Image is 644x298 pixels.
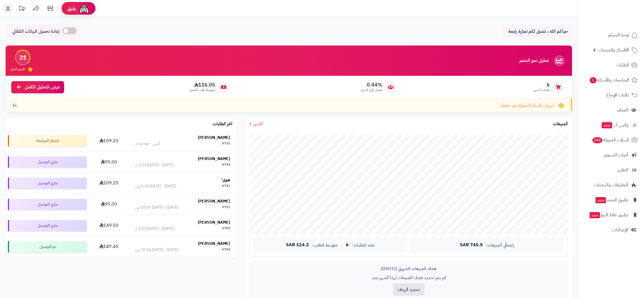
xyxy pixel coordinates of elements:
[89,236,129,257] td: 187.45
[616,61,629,69] span: الطلبات
[189,82,215,88] span: 116.05
[222,177,230,183] strong: هوى ً
[617,166,628,174] span: التقارير
[501,102,555,109] span: تنبيهات السلة المتروكة غير مفعلة
[581,28,641,42] a: لوحة التحكم
[222,205,230,210] div: #712
[189,88,215,92] span: متوسط طلب العميل
[581,193,641,207] a: تطبيق المتجرجديد
[8,135,87,146] div: بانتظار المراجعة
[286,243,309,248] span: 124.2 SAR
[606,15,639,27] img: logo-2.png
[8,178,87,189] div: جاري التوصيل
[198,198,230,204] strong: [PERSON_NAME]
[617,106,628,114] span: العملاء
[89,194,129,215] td: 95.00
[135,226,174,232] div: [DATE] - [DATE] 3:12 م
[67,5,76,12] span: رفيق
[8,220,87,231] div: جاري التوصيل
[341,243,342,247] span: |
[89,215,129,236] td: 149.50
[198,219,230,225] strong: [PERSON_NAME]
[581,103,641,117] a: العملاء
[361,88,382,92] span: معدل تكرار الشراء
[486,243,514,248] span: إجمالي المبيعات:
[604,151,628,159] span: أدوات التسويق
[198,241,230,247] strong: [PERSON_NAME]
[581,118,641,132] a: وآتس آبجديد
[222,183,230,189] div: #713
[592,137,602,143] span: 349
[213,122,232,127] h3: آخر الطلبات
[198,135,230,141] strong: [PERSON_NAME]
[595,197,606,203] span: جديد
[222,162,230,168] div: #714
[11,81,64,93] a: عرض التحليل الكامل
[222,226,230,232] div: #709
[135,247,178,253] div: [DATE] - [DATE] 10:16 ص
[254,266,563,272] div: هدف المبيعات الشهري ([DATE])
[253,120,263,127] span: الشهر
[222,141,230,147] div: #715
[8,156,87,168] div: جاري التوصيل
[594,181,628,189] span: التطبيقات والخدمات
[589,211,628,219] span: تطبيق نقاط البيع
[393,283,424,296] button: تحديد الهدف
[581,178,641,192] a: التطبيقات والخدمات
[581,163,641,177] a: التقارير
[89,130,129,151] td: 109.25
[606,91,629,99] span: طلبات الإرجاع
[590,77,597,83] span: 1
[361,82,382,88] span: 0.44%
[602,122,612,128] span: جديد
[89,152,129,172] td: 95.00
[254,275,563,281] p: لم يتم تحديد هدف للمبيعات لهذا الشهر بعد.
[592,136,629,144] span: السلات المتروكة
[198,156,230,162] strong: [PERSON_NAME]
[135,162,174,168] div: [DATE] - [DATE] 1:23 م
[135,183,176,189] div: [DATE] - [DATE] 6:14 ص
[15,3,29,16] a: تحديثات المنصة
[506,28,568,35] p: حياكم الله ، نتمنى لكم تجارة رابحة
[346,243,349,248] span: 6
[581,223,641,237] a: الإعدادات
[581,133,641,147] a: السلات المتروكة349
[533,88,550,92] span: طلبات الشهر
[519,58,549,63] h3: تحليل نمو المتجر
[553,122,568,127] h3: المبيعات
[581,73,641,87] a: المراجعات والأسئلة1
[598,46,629,54] span: الأقسام والمنتجات
[590,212,600,218] span: جديد
[12,28,60,35] span: إعادة تحميل البيانات التلقائي
[581,58,641,72] a: الطلبات
[352,243,374,248] span: عدد الطلبات:
[612,226,628,234] span: الإعدادات
[533,82,550,88] span: 6
[11,67,25,72] span: تقييم النمو
[589,76,629,84] span: المراجعات والأسئلة
[312,243,338,248] span: متوسط الطلب:
[595,196,628,204] span: تطبيق المتجر
[460,243,483,248] span: 745.5 SAR
[581,208,641,222] a: تطبيق نقاط البيعجديد
[222,247,230,253] div: #704
[581,148,641,162] a: أدوات التسويق
[608,31,629,39] span: لوحة التحكم
[8,241,87,252] div: تم التوصيل
[581,88,641,102] a: طلبات الإرجاع
[13,103,17,108] span: +1
[249,121,263,127] a: الشهر
[89,173,129,194] td: 109.25
[135,205,178,210] div: [DATE] - [DATE] 10:07 ص
[601,121,628,129] span: وآتس آب
[25,84,60,90] span: عرض التحليل الكامل
[78,3,90,14] img: ai-face.png
[135,141,160,147] div: أمس - 10:18 م
[8,199,87,210] div: جاري التوصيل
